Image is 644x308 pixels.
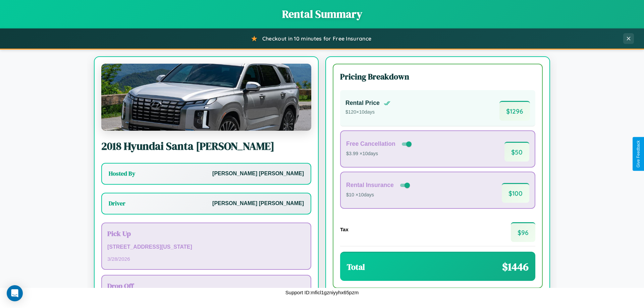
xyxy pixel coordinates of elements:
p: [PERSON_NAME] [PERSON_NAME] [212,199,304,208]
h4: Free Cancellation [346,140,395,147]
p: $3.99 × 10 days [346,149,413,158]
h4: Tax [340,227,348,232]
p: 3 / 28 / 2026 [107,254,305,263]
img: Hyundai Santa Cruz [101,64,311,131]
div: Open Intercom Messenger [7,285,23,301]
span: $ 96 [511,222,535,242]
span: $ 1446 [502,259,529,274]
p: $10 × 10 days [346,191,411,199]
p: $ 120 × 10 days [345,108,390,117]
div: Give Feedback [636,140,641,168]
h4: Rental Insurance [346,182,394,189]
p: Support ID: mficl1gzniyyhx65pzm [285,288,359,297]
h1: Rental Summary [7,7,637,21]
span: $ 1296 [499,101,530,121]
span: $ 100 [502,183,529,203]
h3: Total [347,261,365,272]
p: [STREET_ADDRESS][US_STATE] [107,242,305,252]
h3: Driver [109,199,125,207]
h3: Hosted By [109,170,135,178]
span: $ 50 [504,142,529,162]
h3: Pick Up [107,229,305,238]
h3: Drop Off [107,281,305,291]
span: Checkout in 10 minutes for Free Insurance [262,35,371,42]
h2: 2018 Hyundai Santa [PERSON_NAME] [101,139,311,153]
p: [PERSON_NAME] [PERSON_NAME] [212,169,304,179]
h4: Rental Price [345,100,380,107]
h3: Pricing Breakdown [340,71,535,82]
